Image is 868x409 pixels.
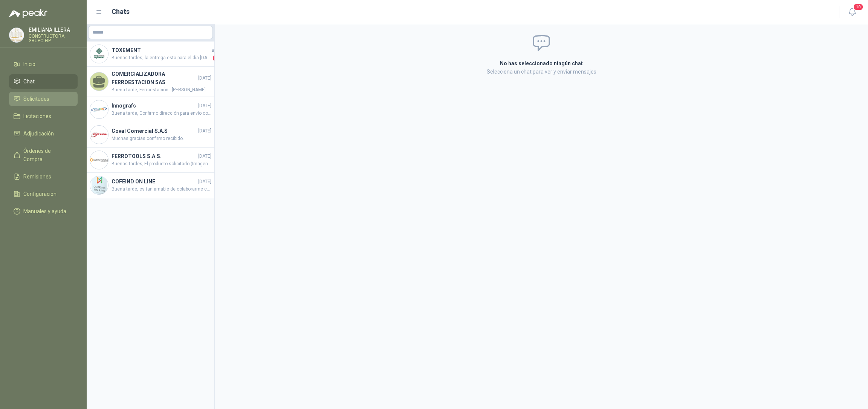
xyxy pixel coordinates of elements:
[87,42,214,67] a: Company LogoTOXEMENTayerBuenas tardes, la entrega esta para el día [DATE] a primera hora.1
[9,9,47,18] img: Logo peakr
[90,100,108,118] img: Company Logo
[198,128,211,135] span: [DATE]
[23,172,51,181] span: Remisiones
[112,70,197,86] h4: COMERCIALIZADORA FERROESTACION SAS
[845,5,859,19] button: 10
[198,75,211,82] span: [DATE]
[9,109,78,123] a: Licitaciones
[90,126,108,144] img: Company Logo
[112,160,211,168] span: Buenas tardes; El producto solicitado (Imagen que adjuntaron) se encuentra en desabastecimiento p...
[9,169,78,184] a: Remisiones
[112,101,197,110] h4: Innografs
[9,28,24,42] img: Company Logo
[87,148,214,173] a: Company LogoFERROTOOLS S.A.S.[DATE]Buenas tardes; El producto solicitado (Imagen que adjuntaron) ...
[23,207,66,215] span: Manuales y ayuda
[90,151,108,169] img: Company Logo
[29,27,78,32] p: EMILIANA ILLERA
[9,204,78,218] a: Manuales y ayuda
[23,112,51,120] span: Licitaciones
[9,144,78,166] a: Órdenes de Compra
[112,6,130,17] h1: Chats
[23,129,54,138] span: Adjudicación
[90,45,108,63] img: Company Logo
[23,190,57,198] span: Configuración
[23,77,35,86] span: Chat
[213,54,220,62] span: 1
[9,57,78,71] a: Inicio
[112,86,211,94] span: Buena tarde, Ferroestación - [PERSON_NAME] comedidamente anulación de este pedido, presentamos un...
[112,54,211,62] span: Buenas tardes, la entrega esta para el día [DATE] a primera hora.
[87,173,214,198] a: Company LogoCOFEIND ON LINE[DATE]Buena tarde, es tan amable de colaborarme cotizando este product...
[112,177,197,186] h4: COFEIND ON LINE
[112,186,211,193] span: Buena tarde, es tan amable de colaborarme cotizando este producto este es el que se requiere en o...
[198,102,211,109] span: [DATE]
[87,67,214,97] a: COMERCIALIZADORA FERROESTACION SAS[DATE]Buena tarde, Ferroestación - [PERSON_NAME] comedidamente ...
[23,95,49,103] span: Solicitudes
[410,68,673,76] p: Selecciona un chat para ver y enviar mensajes
[112,127,197,135] h4: Coval Comercial S.A.S
[853,3,863,11] span: 10
[211,47,220,54] span: ayer
[112,46,210,54] h4: TOXEMENT
[23,147,70,163] span: Órdenes de Compra
[112,152,197,160] h4: FERROTOOLS S.A.S.
[198,153,211,160] span: [DATE]
[9,126,78,141] a: Adjudicación
[87,97,214,122] a: Company LogoInnografs[DATE]Buena tarde, Confirmo dirección para envio correspondiente al pedido d...
[9,74,78,89] a: Chat
[198,178,211,185] span: [DATE]
[29,34,78,43] p: CONSTRUCTORA GRUPO FIP
[90,176,108,194] img: Company Logo
[23,60,35,68] span: Inicio
[410,59,673,68] h2: No has seleccionado ningún chat
[87,122,214,148] a: Company LogoCoval Comercial S.A.S[DATE]Muchas gracias confirmo recibido.
[112,110,211,117] span: Buena tarde, Confirmo dirección para envio correspondiente al pedido de las banderas. [STREET_ADD...
[9,187,78,201] a: Configuración
[112,135,211,142] span: Muchas gracias confirmo recibido.
[9,92,78,106] a: Solicitudes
